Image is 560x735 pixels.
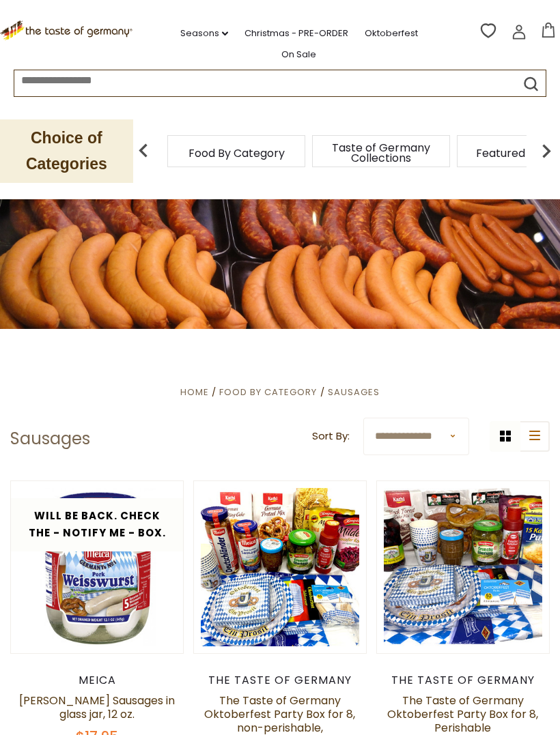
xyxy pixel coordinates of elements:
[376,674,550,687] div: The Taste of Germany
[328,386,380,399] a: Sausages
[10,429,90,449] h1: Sausages
[11,481,183,653] img: Meica Weisswurst Sausages in glass jar, 12 oz.
[194,481,366,653] img: The Taste of Germany Oktoberfest Party Box for 8, non-perishable,
[244,26,348,41] a: Christmas - PRE-ORDER
[533,137,560,164] img: next arrow
[180,386,209,399] a: Home
[219,386,317,399] a: Food By Category
[19,693,175,722] a: [PERSON_NAME] Sausages in glass jar, 12 oz.
[180,26,228,41] a: Seasons
[312,428,350,445] label: Sort By:
[326,143,436,163] a: Taste of Germany Collections
[130,137,157,164] img: previous arrow
[365,26,418,41] a: Oktoberfest
[193,674,367,687] div: The Taste of Germany
[188,148,285,158] a: Food By Category
[377,481,549,653] img: The Taste of Germany Oktoberfest Party Box for 8, Perishable
[281,47,316,62] a: On Sale
[10,674,184,687] div: Meica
